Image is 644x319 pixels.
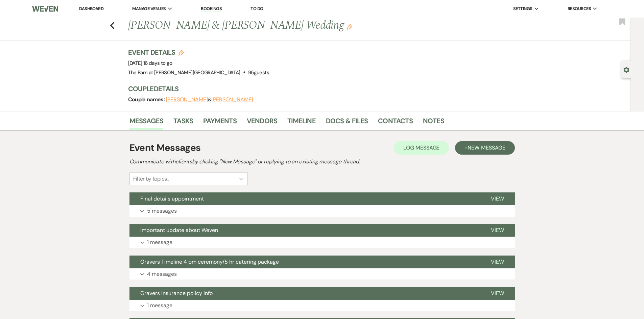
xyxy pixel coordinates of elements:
[79,6,103,11] a: Dashboard
[143,60,172,67] span: 16 days to go
[201,6,222,12] a: Bookings
[251,6,263,11] a: To Do
[140,227,218,234] span: Important update about Weven
[211,97,253,102] button: [PERSON_NAME]
[128,69,240,76] span: The Barn at [PERSON_NAME][GEOGRAPHIC_DATA]
[247,115,277,130] a: Vendors
[480,256,515,268] button: View
[129,268,515,280] button: 4 messages
[128,60,172,67] span: [DATE]
[513,5,532,12] span: Settings
[173,115,193,130] a: Tasks
[248,69,269,76] span: 95 guests
[203,115,237,130] a: Payments
[129,237,515,248] button: 1 message
[32,2,58,16] img: Weven Logo
[132,5,166,12] span: Manage Venues
[423,115,444,130] a: Notes
[129,205,515,217] button: 5 messages
[468,144,505,151] span: New Message
[140,290,213,297] span: Gravers insurance policy info
[491,195,504,202] span: View
[128,48,269,57] h3: Event Details
[129,141,201,155] h1: Event Messages
[129,224,480,237] button: Important update about Weven
[480,192,515,205] button: View
[491,227,504,234] span: View
[147,270,177,278] p: 4 messages
[129,256,480,268] button: Gravers Timeline 4 pm ceremony/5 hr catering package
[166,97,208,102] button: [PERSON_NAME]
[147,301,172,310] p: 1 message
[623,66,629,73] button: Open lead details
[129,300,515,311] button: 1 message
[326,115,368,130] a: Docs & Files
[403,144,439,151] span: Log Message
[140,258,279,265] span: Gravers Timeline 4 pm ceremony/5 hr catering package
[166,96,253,103] span: &
[147,207,177,215] p: 5 messages
[140,195,204,202] span: Final details appointment
[287,115,316,130] a: Timeline
[129,115,164,130] a: Messages
[347,24,352,30] button: Edit
[128,96,166,103] span: Couple names:
[133,175,169,183] div: Filter by topics...
[142,60,172,67] span: |
[491,290,504,297] span: View
[129,287,480,300] button: Gravers insurance policy info
[378,115,413,130] a: Contacts
[480,287,515,300] button: View
[147,238,172,247] p: 1 message
[394,141,449,155] button: Log Message
[129,158,515,166] h2: Communicate with clients by clicking "New Message" or replying to an existing message thread.
[568,5,591,12] span: Resources
[480,224,515,237] button: View
[129,192,480,205] button: Final details appointment
[128,18,431,34] h1: [PERSON_NAME] & [PERSON_NAME] Wedding
[128,84,507,94] h3: Couple Details
[491,258,504,265] span: View
[455,141,515,155] button: +New Message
